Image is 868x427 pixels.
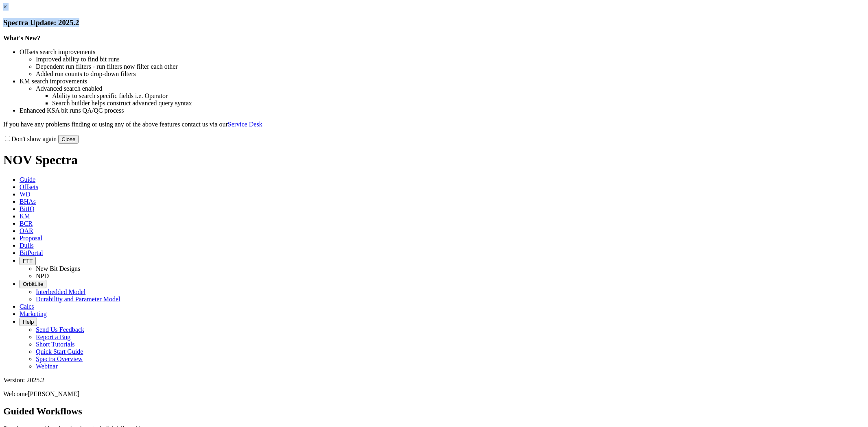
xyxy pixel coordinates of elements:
span: BitPortal [20,249,43,256]
a: Spectra Overview [36,355,83,362]
li: Offsets search improvements [20,48,865,56]
a: Service Desk [228,121,262,128]
span: Offsets [20,183,38,190]
h3: Spectra Update: 2025.2 [3,18,865,27]
a: New Bit Designs [36,265,80,272]
input: Don't show again [5,136,10,141]
span: Dulls [20,242,34,249]
button: Close [58,135,79,144]
span: OrbitLite [23,281,43,287]
li: Enhanced KSA bit runs QA/QC process [20,107,865,114]
p: Welcome [3,390,865,398]
span: OAR [20,227,33,234]
span: FTT [23,258,33,264]
span: Help [23,319,34,325]
label: Don't show again [3,135,57,142]
li: Added run counts to drop-down filters [36,70,865,78]
div: Version: 2025.2 [3,377,865,384]
span: Marketing [20,310,47,317]
a: Short Tutorials [36,341,75,348]
span: Calcs [20,303,34,310]
li: Ability to search specific fields i.e. Operator [52,92,865,100]
span: BitIQ [20,205,34,212]
span: WD [20,191,31,198]
li: Advanced search enabled [36,85,865,92]
p: If you have any problems finding or using any of the above features contact us via our [3,121,865,128]
li: Dependent run filters - run filters now filter each other [36,63,865,70]
a: Webinar [36,363,58,370]
a: NPD [36,272,49,279]
span: Guide [20,176,35,183]
a: × [3,3,7,10]
a: Interbedded Model [36,288,85,295]
strong: What's New? [3,35,40,41]
span: BCR [20,220,33,227]
a: Quick Start Guide [36,348,83,355]
a: Send Us Feedback [36,326,84,333]
li: Search builder helps construct advanced query syntax [52,100,865,107]
h2: Guided Workflows [3,406,865,417]
span: KM [20,213,30,220]
span: Proposal [20,235,42,242]
li: KM search improvements [20,78,865,85]
h1: NOV Spectra [3,152,865,168]
a: Durability and Parameter Model [36,296,120,303]
a: Report a Bug [36,333,70,340]
span: BHAs [20,198,36,205]
span: [PERSON_NAME] [28,390,79,397]
li: Improved ability to find bit runs [36,56,865,63]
